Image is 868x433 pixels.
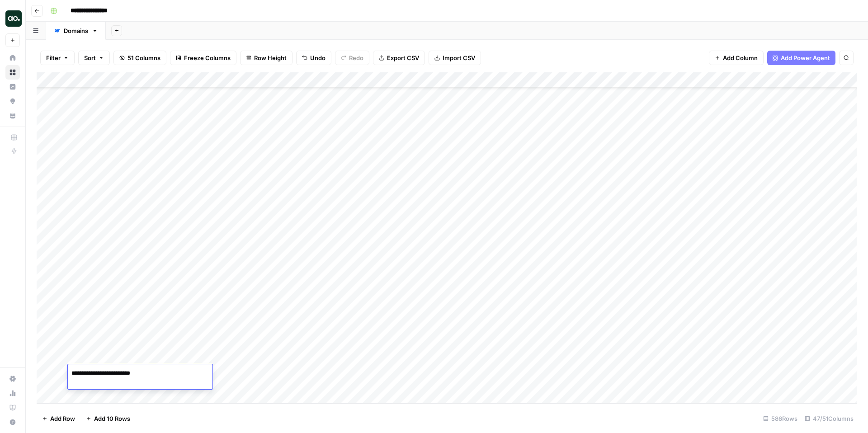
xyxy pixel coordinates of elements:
a: Opportunities [5,94,20,108]
a: Insights [5,80,20,94]
span: Import CSV [443,53,475,62]
a: Usage [5,386,20,400]
div: Domains [64,26,88,35]
span: Export CSV [387,53,419,62]
span: 51 Columns [127,53,160,62]
button: Redo [335,51,369,65]
button: Add Row [37,411,80,426]
span: Add 10 Rows [94,414,130,423]
button: Row Height [240,51,292,65]
div: 47/51 Columns [801,411,857,426]
button: Freeze Columns [170,51,236,65]
a: Home [5,51,20,65]
span: Redo [349,53,363,62]
div: 586 Rows [759,411,801,426]
a: Settings [5,372,20,386]
button: Add Column [709,51,764,65]
button: Undo [296,51,331,65]
button: Help + Support [5,415,20,429]
button: Sort [78,51,110,65]
button: Add 10 Rows [80,411,136,426]
span: Freeze Columns [184,53,231,62]
button: Import CSV [429,51,481,65]
span: Row Height [254,53,287,62]
span: Undo [310,53,325,62]
button: Export CSV [373,51,425,65]
a: Your Data [5,108,20,123]
button: 51 Columns [113,51,166,65]
span: Sort [84,53,96,62]
span: Filter [46,53,61,62]
button: Workspace: AO Internal Ops [5,7,20,30]
a: Domains [46,22,106,40]
span: Add Row [50,414,75,423]
a: Learning Hub [5,400,20,415]
span: Add Column [723,53,758,62]
img: AO Internal Ops Logo [5,10,22,27]
span: Add Power Agent [781,53,830,62]
a: Browse [5,65,20,80]
button: Add Power Agent [767,51,835,65]
button: Filter [40,51,75,65]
